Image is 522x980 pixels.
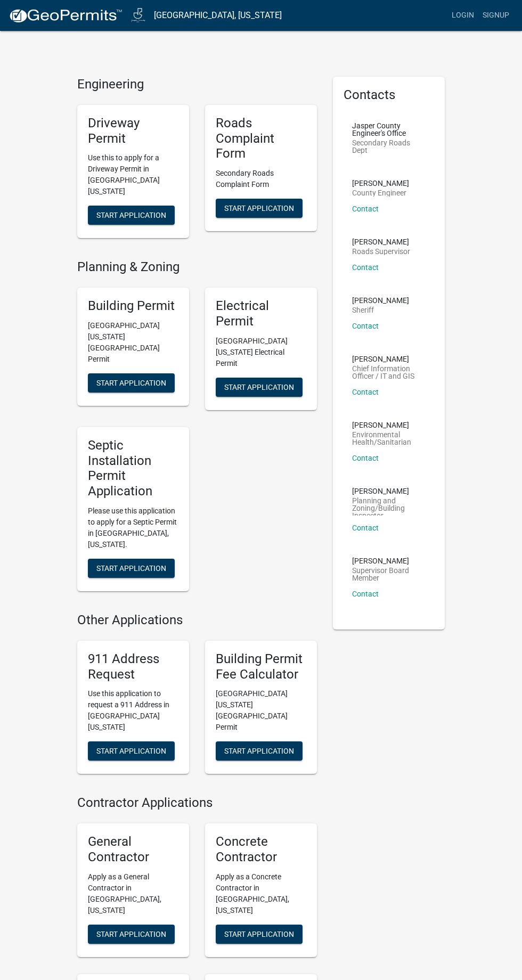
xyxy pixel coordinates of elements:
p: Secondary Roads Dept [352,139,426,154]
h5: Building Permit Fee Calculator [216,651,306,682]
p: [PERSON_NAME] [352,297,409,304]
button: Start Application [88,925,175,944]
h5: Driveway Permit [88,116,178,146]
p: Roads Supervisor [352,248,410,255]
p: [PERSON_NAME] [352,487,426,495]
p: Please use this application to apply for a Septic Permit in [GEOGRAPHIC_DATA], [US_STATE]. [88,505,178,550]
p: Planning and Zoning/Building Inspector [352,497,426,516]
p: [GEOGRAPHIC_DATA] [US_STATE][GEOGRAPHIC_DATA] Permit [88,320,178,365]
a: Contact [352,454,379,462]
wm-workflow-list-section: Other Applications [77,612,317,782]
p: Apply as a Concrete Contractor in [GEOGRAPHIC_DATA], [US_STATE] [216,871,306,916]
img: Jasper County, Iowa [131,8,145,22]
a: Contact [352,322,379,330]
span: Start Application [224,204,294,213]
h5: Contacts [344,87,434,103]
h4: Planning & Zoning [77,259,317,275]
a: Contact [352,263,379,272]
span: Start Application [224,929,294,938]
a: [GEOGRAPHIC_DATA], [US_STATE] [154,6,282,24]
button: Start Application [88,373,175,393]
button: Start Application [88,206,175,225]
h5: General Contractor [88,834,178,865]
h5: Electrical Permit [216,298,306,329]
p: [PERSON_NAME] [352,238,410,246]
button: Start Application [216,378,303,397]
button: Start Application [216,199,303,218]
h5: Concrete Contractor [216,834,306,865]
h4: Other Applications [77,612,317,628]
a: Contact [352,388,379,396]
h5: Building Permit [88,298,178,314]
span: Start Application [96,747,166,755]
p: [PERSON_NAME] [352,355,426,363]
p: Supervisor Board Member [352,567,426,582]
p: Environmental Health/Sanitarian [352,431,426,446]
span: Start Application [224,747,294,755]
a: Login [447,5,478,26]
p: [PERSON_NAME] [352,421,426,429]
span: Start Application [96,211,166,219]
h4: Contractor Applications [77,795,317,811]
button: Start Application [88,559,175,578]
p: Secondary Roads Complaint Form [216,168,306,190]
p: County Engineer [352,189,409,197]
h5: Roads Complaint Form [216,116,306,161]
p: Use this to apply for a Driveway Permit in [GEOGRAPHIC_DATA] [US_STATE] [88,152,178,197]
h4: Engineering [77,77,317,92]
span: Start Application [96,378,166,387]
p: [PERSON_NAME] [352,557,426,565]
p: [PERSON_NAME] [352,179,409,187]
button: Start Application [216,925,303,944]
span: Start Application [224,382,294,391]
button: Start Application [216,741,303,761]
p: Jasper County Engineer's Office [352,122,426,137]
span: Start Application [96,563,166,572]
a: Contact [352,524,379,532]
p: Apply as a General Contractor in [GEOGRAPHIC_DATA], [US_STATE] [88,871,178,916]
p: [GEOGRAPHIC_DATA] [US_STATE] Electrical Permit [216,336,306,369]
a: Contact [352,590,379,598]
a: Contact [352,205,379,213]
a: Signup [478,5,513,26]
p: [GEOGRAPHIC_DATA] [US_STATE][GEOGRAPHIC_DATA] Permit [216,688,306,733]
button: Start Application [88,741,175,761]
p: Use this application to request a 911 Address in [GEOGRAPHIC_DATA] [US_STATE] [88,688,178,733]
p: Chief Information Officer / IT and GIS [352,365,426,380]
span: Start Application [96,929,166,938]
h5: Septic Installation Permit Application [88,438,178,499]
p: Sheriff [352,306,409,314]
h5: 911 Address Request [88,651,178,682]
